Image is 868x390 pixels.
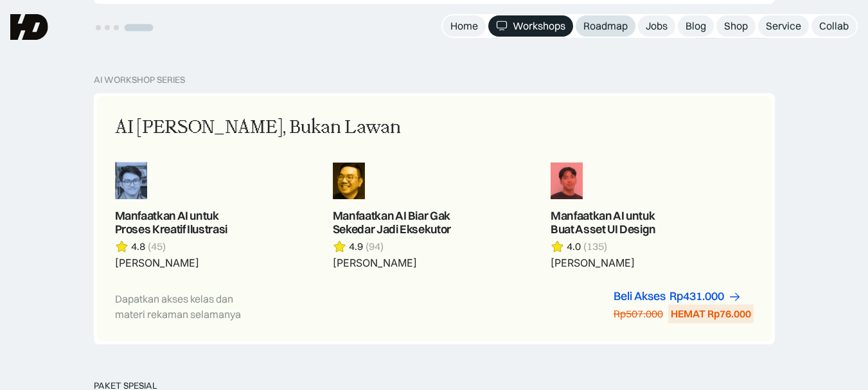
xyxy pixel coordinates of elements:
button: Go to slide 4 [124,24,153,31]
a: Home [443,15,486,37]
button: Go to slide 3 [114,25,119,30]
a: Jobs [638,15,675,37]
a: Service [758,15,809,37]
ul: Select a slide to show [94,21,157,32]
div: Workshops [513,19,565,33]
div: Home [450,19,478,33]
div: Rp431.000 [669,290,724,303]
div: Blog [686,19,706,33]
div: HEMAT Rp76.000 [671,307,751,321]
a: Roadmap [576,15,635,37]
div: Service [766,19,801,33]
a: Collab [811,15,856,37]
div: Shop [724,19,748,33]
div: Dapatkan akses kelas dan materi rekaman selamanya [115,291,260,322]
div: Jobs [646,19,668,33]
div: AI Workshop Series [94,75,185,85]
div: Collab [819,19,849,33]
a: Workshops [488,15,573,37]
button: Go to slide 1 [96,25,101,30]
div: Beli Akses [614,290,666,303]
a: Shop [716,15,756,37]
button: Go to slide 2 [105,25,110,30]
div: AI [PERSON_NAME], Bukan Lawan [115,114,401,141]
a: Blog [678,15,714,37]
a: Beli AksesRp431.000 [614,290,741,303]
div: Roadmap [583,19,628,33]
div: Rp507.000 [614,307,663,321]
